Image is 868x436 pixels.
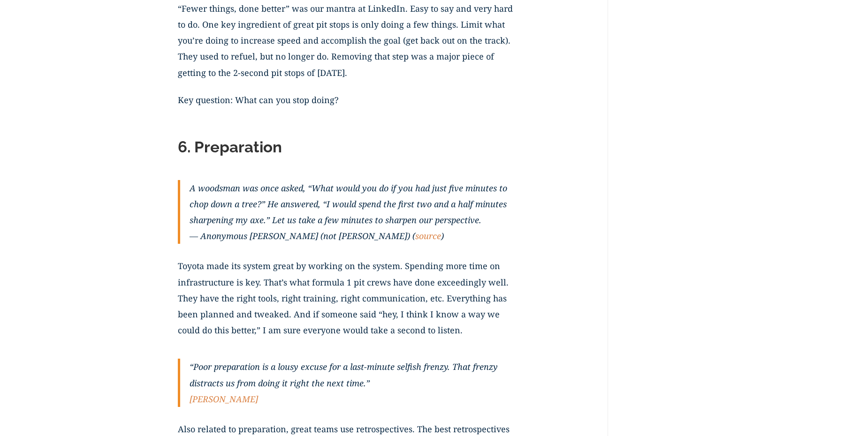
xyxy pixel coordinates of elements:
p: A woodsman was once asked, “What would you do if you had just five minutes to chop down a tree?” ... [190,180,520,228]
a: source [415,230,441,241]
p: — Anonymous [PERSON_NAME] (not [PERSON_NAME]) ( ) [190,228,520,244]
p: “Poor preparation is a lousy excuse for a last-minute selfish frenzy. That frenzy distracts us fr... [190,359,520,391]
h2: 6. Preparation [178,138,520,161]
p: Key question: What can you stop doing? [178,92,520,119]
p: Toyota made its system great by working on the system. Spending more time on infrastructure is ke... [178,258,520,349]
p: “Fewer things, done better” was our mantra at LinkedIn. Easy to say and very hard to do. One key ... [178,0,520,92]
a: [PERSON_NAME] [190,393,258,405]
